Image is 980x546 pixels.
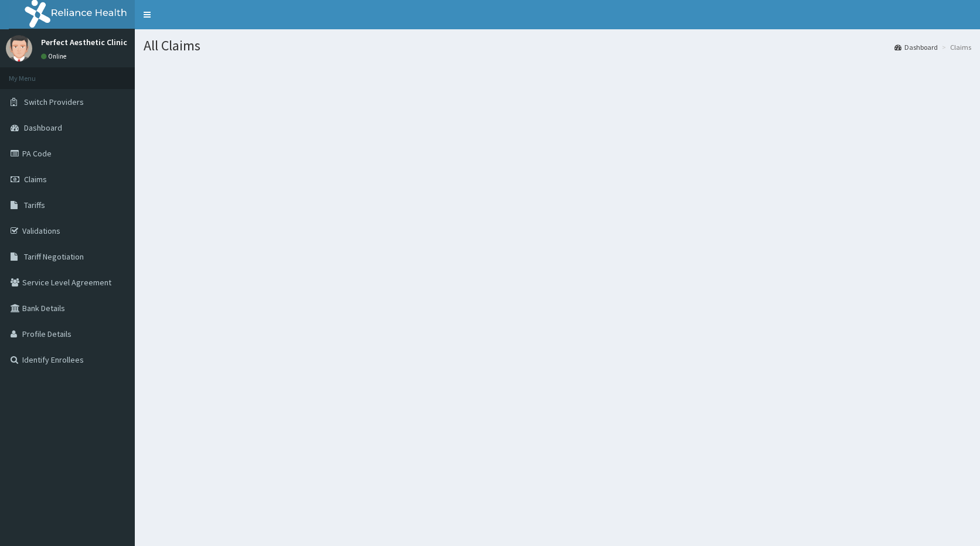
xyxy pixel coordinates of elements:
[6,35,32,62] img: User Image
[24,122,62,133] span: Dashboard
[144,38,971,53] h1: All Claims
[41,38,127,46] p: Perfect Aesthetic Clinic
[24,174,47,185] span: Claims
[894,42,938,52] a: Dashboard
[41,52,69,60] a: Online
[24,251,84,262] span: Tariff Negotiation
[24,97,84,107] span: Switch Providers
[939,42,971,52] li: Claims
[24,200,45,210] span: Tariffs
